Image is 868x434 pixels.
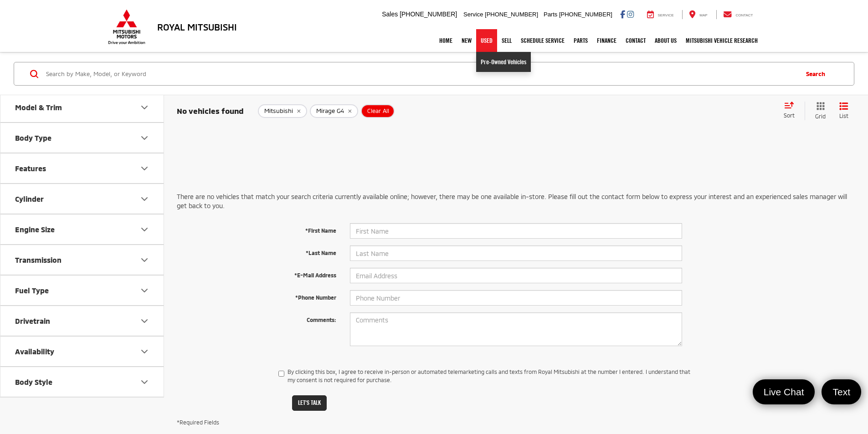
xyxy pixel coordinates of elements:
[516,29,569,52] a: Schedule Service: Opens in a new tab
[15,317,50,325] div: Drivetrain
[0,367,164,397] button: Body StyleBody Style
[106,9,147,45] img: Mitsubishi
[170,245,343,257] label: *Last Name
[682,10,714,19] a: Map
[0,123,164,153] button: Body TypeBody Type
[367,107,389,115] span: Clear All
[15,286,49,295] div: Fuel Type
[544,11,557,18] span: Parts
[822,379,861,404] a: Text
[658,13,674,17] span: Service
[139,255,150,266] div: Transmission
[316,107,344,115] span: Mirage G4
[0,337,164,366] button: AvailabilityAvailability
[170,223,343,235] label: *First Name
[139,377,150,388] div: Body Style
[435,29,457,52] a: Home
[15,103,62,112] div: Model & Trim
[699,13,707,17] span: Map
[15,194,44,203] div: Cylinder
[170,268,343,279] label: *E-Mail Address
[497,29,516,52] a: Sell
[139,346,150,357] div: Availability
[650,29,681,52] a: About Us
[797,62,838,85] button: Search
[350,268,683,283] input: Email Address
[177,106,244,115] span: No vehicles found
[621,29,650,52] a: Contact
[382,10,398,18] span: Sales
[815,112,826,120] span: Grid
[350,290,683,306] input: Phone Number
[463,11,483,18] span: Service
[839,112,848,120] span: List
[177,192,855,210] p: There are no vehicles that match your search criteria currently available online; however, there ...
[310,104,358,118] button: remove Mirage%20G4
[278,368,284,380] input: By clicking this box, I agree to receive in-person or automated telemarketing calls and texts fro...
[569,29,592,52] a: Parts: Opens in a new tab
[292,395,327,411] button: Let's Talk
[476,29,497,52] a: Used
[0,153,164,183] button: FeaturesFeatures
[15,378,52,386] div: Body Style
[45,63,797,85] input: Search by Make, Model, or Keyword
[681,29,762,52] a: Mitsubishi Vehicle Research
[0,184,164,214] button: CylinderCylinder
[258,104,307,118] button: remove Mitsubishi
[805,102,832,120] button: Grid View
[15,133,51,142] div: Body Type
[157,22,237,32] h3: Royal Mitsubishi
[735,13,753,17] span: Contact
[0,306,164,336] button: DrivetrainDrivetrain
[640,10,681,19] a: Service
[457,29,476,52] a: New
[350,245,683,261] input: Last Name
[559,11,612,18] span: [PHONE_NUMBER]
[170,290,343,301] label: *Phone Number
[592,29,621,52] a: Finance
[139,102,150,113] div: Model & Trim
[0,214,164,244] button: Engine SizeEngine Size
[361,104,395,118] button: Clear All
[264,107,293,115] span: Mitsubishi
[485,11,538,18] span: [PHONE_NUMBER]
[139,285,150,296] div: Fuel Type
[15,225,55,234] div: Engine Size
[753,379,815,404] a: Live Chat
[784,112,795,118] span: Sort
[139,224,150,235] div: Engine Size
[177,419,219,425] small: *Required Fields
[0,92,164,122] button: Model & TrimModel & Trim
[400,10,457,18] span: [PHONE_NUMBER]
[350,223,683,239] input: First Name
[139,163,150,174] div: Features
[15,164,46,173] div: Features
[139,133,150,143] div: Body Type
[779,102,805,120] button: Select sort value
[476,52,531,72] a: Pre-Owned Vehicles
[828,386,855,398] span: Text
[15,347,54,356] div: Availability
[832,102,855,120] button: List View
[0,245,164,275] button: TransmissionTransmission
[716,10,760,19] a: Contact
[139,316,150,327] div: Drivetrain
[170,312,343,324] label: Comments:
[139,194,150,204] div: Cylinder
[0,276,164,305] button: Fuel TypeFuel Type
[627,10,634,18] a: Instagram: Click to visit our Instagram page
[15,255,62,264] div: Transmission
[620,10,625,18] a: Facebook: Click to visit our Facebook page
[288,368,690,383] span: By clicking this box, I agree to receive in-person or automated telemarketing calls and texts fro...
[759,386,809,398] span: Live Chat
